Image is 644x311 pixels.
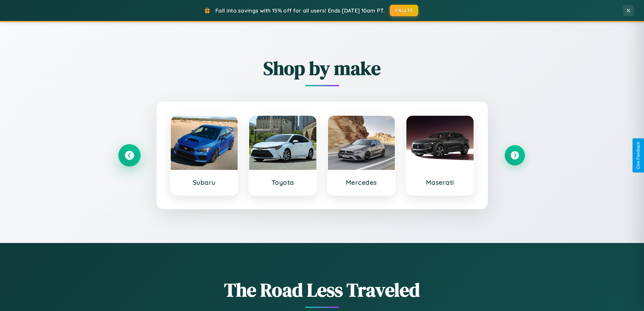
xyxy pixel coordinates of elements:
[215,7,385,14] span: Fall into savings with 15% off for all users! Ends [DATE] 10am PT.
[413,178,467,186] h3: Maserati
[119,55,525,81] h2: Shop by make
[177,178,231,186] h3: Subaru
[119,277,525,303] h1: The Road Less Traveled
[636,142,641,169] div: Give Feedback
[390,5,418,16] button: FALL15
[256,178,310,186] h3: Toyota
[335,178,388,186] h3: Mercedes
